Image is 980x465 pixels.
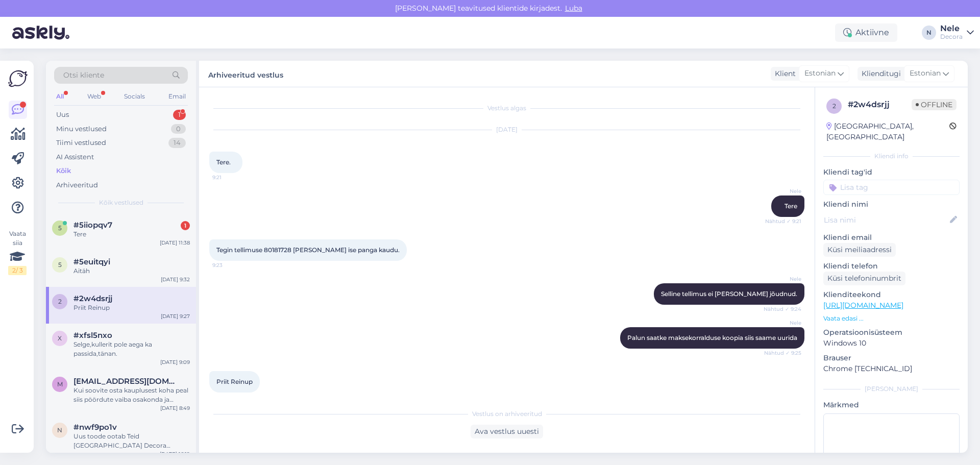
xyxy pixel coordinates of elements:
div: Socials [122,90,147,103]
label: Arhiveeritud vestlus [208,67,283,81]
a: NeleDecora [940,25,974,41]
span: Kõik vestlused [99,198,143,207]
span: Priit Reinup [216,378,253,385]
span: x [58,334,62,342]
p: Brauser [823,353,960,363]
span: Vestlus on arhiveeritud [472,409,542,419]
div: Decora [940,33,963,41]
span: Nähtud ✓ 9:24 [763,305,801,313]
span: Otsi kliente [63,70,104,81]
div: [DATE] 9:27 [161,312,190,320]
span: n [57,426,62,434]
div: AI Assistent [56,152,94,162]
span: Offline [912,99,957,110]
a: [URL][DOMAIN_NAME] [823,301,903,310]
span: #nwf9po1v [73,423,117,432]
div: 2 / 3 [8,266,27,275]
span: m [57,380,63,388]
p: Kliendi nimi [823,199,960,210]
div: [DATE] [209,125,804,134]
span: Selline tellimus ei [PERSON_NAME] jõudnud. [661,290,797,298]
p: Klienditeekond [823,289,960,300]
div: Email [166,90,188,103]
div: [DATE] 9:32 [161,276,190,283]
span: #xfsl5nxo [73,331,112,340]
div: [PERSON_NAME] [823,384,960,394]
span: Luba [562,4,585,13]
div: Kliendi info [823,152,960,161]
div: Aitäh [73,266,190,276]
div: Küsi telefoninumbrit [823,272,905,285]
div: [DATE] 16:12 [160,450,190,458]
div: [DATE] 8:49 [160,404,190,412]
p: Operatsioonisüsteem [823,327,960,338]
span: 9:27 [212,393,251,401]
span: Nele [763,319,801,327]
p: Kliendi tag'id [823,167,960,178]
div: Nele [940,25,963,33]
div: Küsi meiliaadressi [823,243,896,257]
input: Lisa tag [823,180,960,195]
div: Ava vestlus uuesti [471,425,543,438]
div: Minu vestlused [56,124,107,134]
div: [DATE] 11:38 [160,239,190,247]
span: Estonian [910,68,941,79]
div: Kõik [56,166,71,176]
div: Kui soovite osta kauplusest koha peal siis pöördute vaiba osakonda ja räägite seal ääristuse soovist [73,386,190,404]
span: 2 [832,102,836,110]
span: #5euitqyi [73,257,110,266]
span: Tere [785,202,797,210]
span: Palun saatke maksekorralduse koopia siis saame uurida [627,334,797,341]
div: Priit Reinup [73,303,190,312]
p: Vaata edasi ... [823,314,960,323]
div: Vaata siia [8,229,27,275]
div: [GEOGRAPHIC_DATA], [GEOGRAPHIC_DATA] [826,121,949,142]
input: Lisa nimi [824,214,948,226]
span: #5iiopqv7 [73,221,112,230]
span: 9:21 [212,174,251,181]
span: 2 [58,298,62,305]
div: Uus toode ootab Teid [GEOGRAPHIC_DATA] Decora arvemüügis (kohe uksest sisse tulles vasakul esimen... [73,432,190,450]
div: Aktiivne [835,23,897,42]
span: 9:23 [212,261,251,269]
div: Selge,kullerit pole aega ka passida,tänan. [73,340,190,358]
div: 0 [171,124,186,134]
span: Tegin tellimuse 80181728 [PERSON_NAME] ise panga kaudu. [216,246,400,254]
p: Kliendi telefon [823,261,960,272]
div: Klient [771,68,796,79]
div: 14 [168,138,186,148]
span: Nele [763,275,801,283]
p: Märkmed [823,400,960,410]
div: Klienditugi [857,68,901,79]
div: Arhiveeritud [56,180,98,190]
span: Nähtud ✓ 9:25 [763,349,801,357]
div: All [54,90,66,103]
span: #2w4dsrjj [73,294,112,303]
span: maritapost@gmail.com [73,377,180,386]
div: N [922,26,936,40]
div: 1 [181,221,190,230]
div: Uus [56,110,69,120]
span: 5 [58,261,62,268]
div: Web [85,90,103,103]
span: Nele [763,187,801,195]
div: 1 [173,110,186,120]
div: Vestlus algas [209,104,804,113]
span: Tere. [216,158,231,166]
div: [DATE] 9:09 [160,358,190,366]
span: Nähtud ✓ 9:21 [763,217,801,225]
p: Windows 10 [823,338,960,349]
span: 5 [58,224,62,232]
span: Estonian [804,68,836,79]
p: Chrome [TECHNICAL_ID] [823,363,960,374]
div: Tere [73,230,190,239]
div: Tiimi vestlused [56,138,106,148]
img: Askly Logo [8,69,28,88]
div: # 2w4dsrjj [848,99,912,111]
p: Kliendi email [823,232,960,243]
